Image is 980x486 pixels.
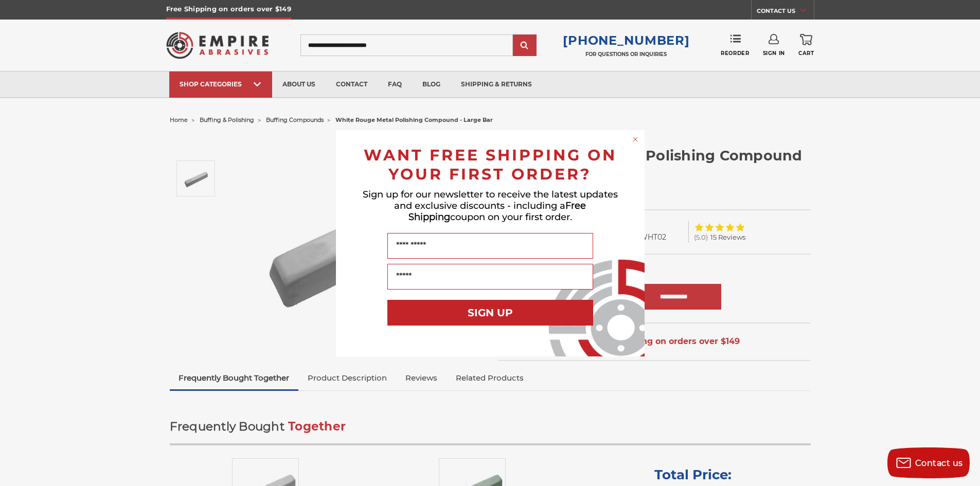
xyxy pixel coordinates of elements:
[630,134,640,145] button: Close dialog
[408,200,586,223] span: Free Shipping
[364,146,617,184] span: WANT FREE SHIPPING ON YOUR FIRST ORDER?
[887,447,970,478] button: Contact us
[387,300,593,326] button: SIGN UP
[363,189,618,223] span: Sign up for our newsletter to receive the latest updates and exclusive discounts - including a co...
[915,458,963,468] span: Contact us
